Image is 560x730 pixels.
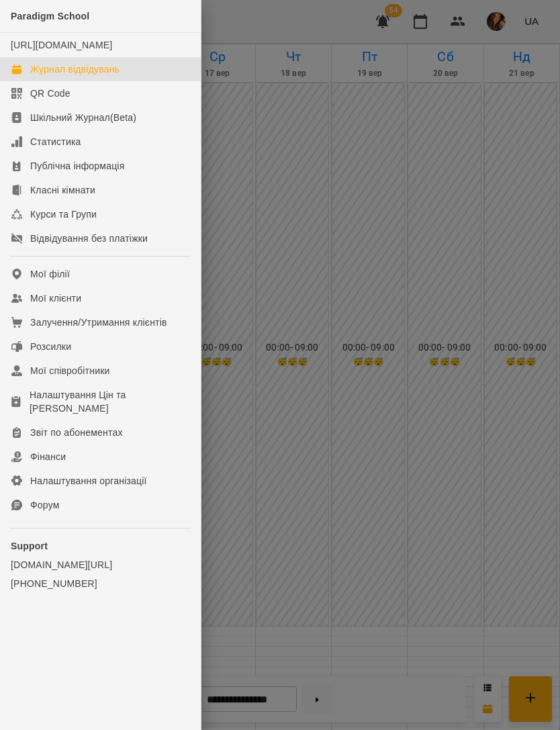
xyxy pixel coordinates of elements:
[11,539,190,553] p: Support
[30,498,60,512] div: Форум
[30,208,97,221] div: Курси та Групи
[30,426,123,439] div: Звіт по абонементах
[30,450,66,463] div: Фінанси
[30,111,136,124] div: Шкільний Журнал(Beta)
[30,62,120,76] div: Журнал відвідувань
[30,340,71,353] div: Розсилки
[11,558,190,572] a: [DOMAIN_NAME][URL]
[30,87,71,100] div: QR Code
[11,11,89,21] span: Paradigm School
[30,267,70,281] div: Мої філії
[30,135,81,148] div: Статистика
[30,183,95,197] div: Класні кімнати
[30,232,148,245] div: Відвідування без платіжки
[30,474,147,488] div: Налаштування організації
[30,316,167,329] div: Залучення/Утримання клієнтів
[30,291,81,305] div: Мої клієнти
[30,159,124,173] div: Публічна інформація
[30,388,190,415] div: Налаштування Цін та [PERSON_NAME]
[11,40,112,50] a: [URL][DOMAIN_NAME]
[30,364,110,377] div: Мої співробітники
[11,577,190,590] a: [PHONE_NUMBER]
